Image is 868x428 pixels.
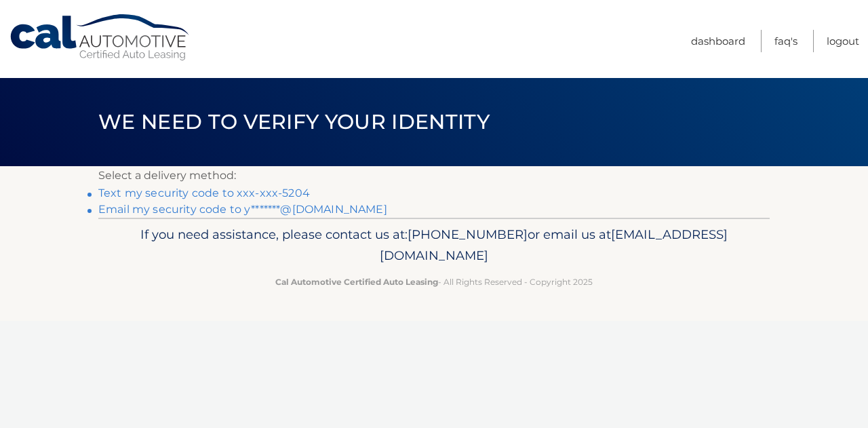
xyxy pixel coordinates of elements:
[408,227,528,242] span: [PHONE_NUMBER]
[774,30,797,52] a: FAQ's
[275,277,438,287] strong: Cal Automotive Certified Auto Leasing
[107,275,761,289] p: - All Rights Reserved - Copyright 2025
[107,224,761,267] p: If you need assistance, please contact us at: or email us at
[827,30,859,52] a: Logout
[9,14,192,62] a: Cal Automotive
[98,109,490,134] span: We need to verify your identity
[98,166,770,185] p: Select a delivery method:
[98,187,310,199] a: Text my security code to xxx-xxx-5204
[691,30,745,52] a: Dashboard
[98,203,387,216] a: Email my security code to y*******@[DOMAIN_NAME]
